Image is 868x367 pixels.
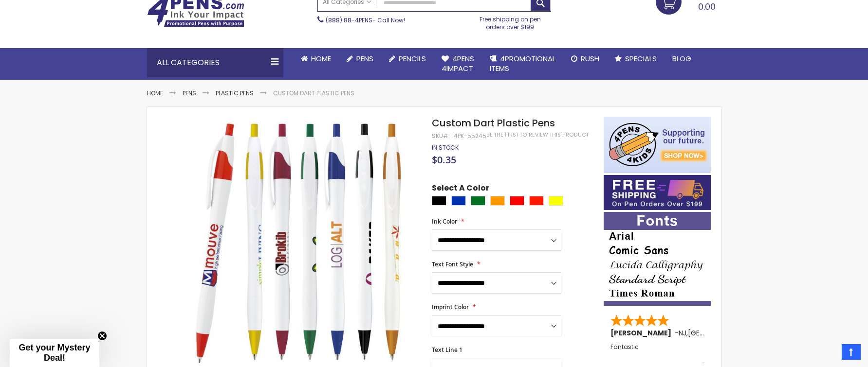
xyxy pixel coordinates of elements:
li: Custom Dart Plastic Pens [273,89,354,97]
iframe: Google Customer Reviews [788,341,868,367]
a: Home [293,48,339,70]
div: All Categories [147,48,283,77]
div: Red [510,196,524,206]
a: Rush [563,48,607,70]
div: Black [432,196,446,206]
span: $0.35 [432,153,456,166]
div: Orange [490,196,505,206]
a: Blog [665,48,699,70]
a: Pencils [381,48,434,70]
img: font-personalization-examples [604,212,711,306]
span: Pencils [399,53,426,64]
span: - , [675,328,759,338]
span: 4PROMOTIONAL ITEMS [490,53,555,73]
span: Ink Color [432,217,457,226]
img: Free shipping on orders over $199 [604,175,711,210]
a: Be the first to review this product [486,131,589,139]
span: Custom Dart Plastic Pens [432,116,555,130]
a: 4PROMOTIONALITEMS [482,48,563,80]
strong: SKU [432,132,450,140]
div: Bright Red [529,196,544,206]
span: Home [311,53,331,64]
a: Pens [339,48,381,70]
div: Green [471,196,485,206]
span: Blog [672,53,691,64]
span: Text Line 1 [432,346,462,354]
span: Pens [356,53,373,64]
span: NJ [679,328,686,338]
a: Pens [183,89,196,97]
span: Specials [625,53,657,64]
span: [GEOGRAPHIC_DATA] [688,328,759,338]
div: Blue [451,196,466,206]
img: 4pens 4 kids [604,117,711,173]
span: 4Pens 4impact [442,53,474,73]
div: Availability [432,144,459,152]
span: 0.00 [698,0,716,13]
div: Free shipping on pen orders over $199 [469,12,551,31]
div: Fantastic [610,344,705,365]
a: Specials [607,48,665,70]
a: Home [147,89,163,97]
div: Get your Mystery Deal!Close teaser [10,339,99,367]
span: Select A Color [432,183,489,196]
span: Text Font Style [432,260,473,268]
div: 4PK-55245 [454,132,486,140]
div: Yellow [549,196,563,206]
a: 4Pens4impact [434,48,482,80]
button: Close teaser [97,331,107,341]
span: Imprint Color [432,303,469,311]
span: In stock [432,143,459,152]
a: Plastic Pens [216,89,254,97]
span: - Call Now! [326,16,405,24]
span: [PERSON_NAME] [610,328,675,338]
a: (888) 88-4PENS [326,16,372,24]
span: Rush [581,53,599,64]
span: Get your Mystery Deal! [18,343,90,363]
